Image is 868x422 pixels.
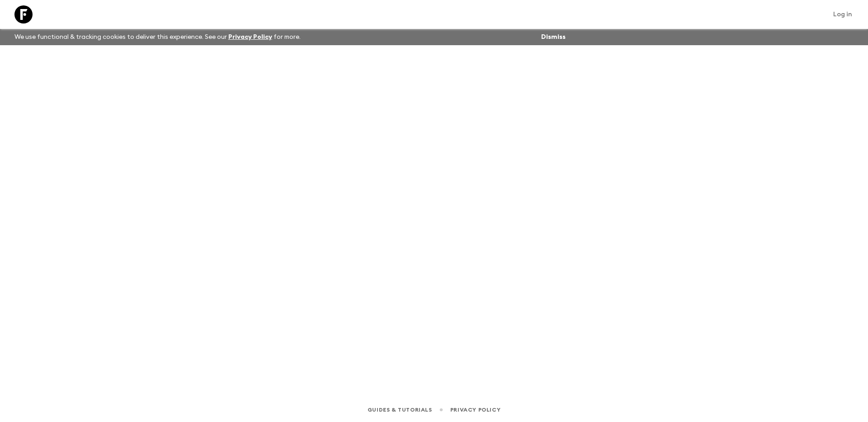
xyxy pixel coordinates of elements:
p: We use functional & tracking cookies to deliver this experience. See our for more. [11,29,304,45]
a: Guides & Tutorials [368,405,432,415]
a: Log in [828,8,857,21]
button: Dismiss [539,31,568,43]
a: Privacy Policy [228,34,272,40]
a: Privacy Policy [450,405,500,415]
